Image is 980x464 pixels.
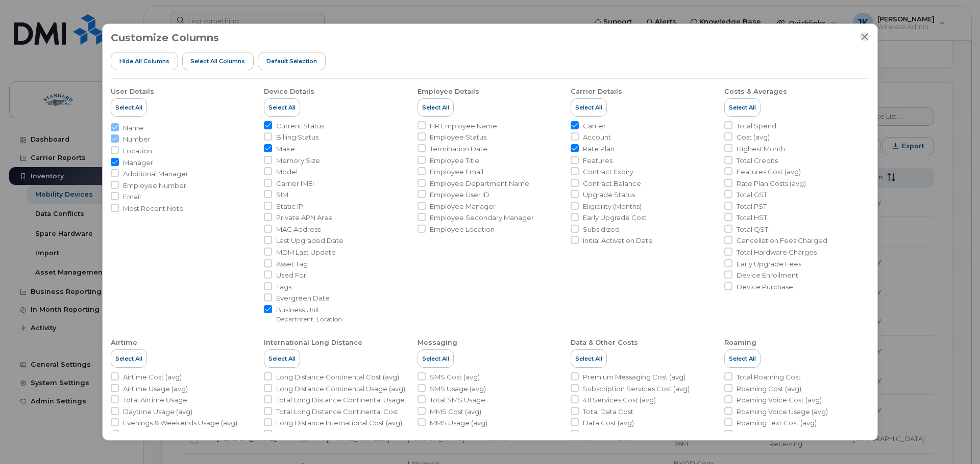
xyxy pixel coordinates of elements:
span: Select All [268,354,296,363]
small: Department, Location [276,315,342,323]
span: Select All [268,103,296,112]
div: International Long Distance [264,338,362,347]
span: Current Status [276,121,324,131]
span: Hide All Columns [119,57,169,65]
span: Used For [276,270,306,280]
span: Select All [729,103,756,112]
span: Roaming Text Cost (avg) [737,418,817,428]
span: MAC Address [276,225,321,234]
span: Evergreen Date [276,293,330,303]
button: Select All [418,349,454,368]
span: Select All [115,103,142,112]
button: Select All [571,98,607,117]
div: Messaging [418,338,457,347]
div: Data & Other Costs [571,338,638,347]
span: Memory Size [276,156,320,166]
span: Early Upgrade Cost [583,213,647,223]
span: Employee Secondary Manager [430,213,534,223]
span: Select All [422,354,449,363]
span: Total Hardware Charges [737,248,817,257]
div: Costs & Averages [724,87,787,96]
div: Employee Details [418,87,479,96]
span: Roaming Voice Usage (avg) [737,407,828,417]
span: Total SMS Usage [430,395,485,405]
span: SIM [276,190,288,200]
span: Premium Messaging Cost (avg) [583,372,685,382]
span: Static IP [276,202,303,211]
span: Contract Balance [583,179,641,188]
span: Device Enrollment [737,270,798,280]
span: Subsidized [583,225,620,234]
span: Total Long Distance Continental Cost [276,407,399,417]
span: Select All [115,354,142,363]
span: Long Distance International Usage (avg) [276,430,408,440]
span: Features Cost (avg) [737,167,801,177]
span: 411 Services Cost (avg) [583,395,656,405]
span: Carrier [583,121,606,131]
span: Cost (avg) [737,132,770,142]
button: Select All [724,98,761,117]
button: Select All [724,349,761,368]
div: User Details [111,87,154,96]
span: Roaming Voice Cost (avg) [737,395,822,405]
span: Select All [575,103,602,112]
span: Upgrade Status [583,190,635,200]
span: Location [123,146,152,156]
span: Eligibility (Months) [583,202,642,211]
span: Employee Department Name [430,179,529,188]
button: Select All [264,349,300,368]
span: MDM Last Update [276,248,336,257]
span: Rate Plan [583,144,615,154]
span: Termination Date [430,144,487,154]
span: Email [123,192,141,202]
span: Employee Title [430,156,479,166]
span: Airtime Cost (avg) [123,372,182,382]
span: Name [123,123,143,133]
span: Select all Columns [190,57,245,65]
span: Total QST [737,225,768,234]
span: Total Spend [737,121,776,131]
span: Employee Manager [430,202,496,211]
button: Hide All Columns [111,52,178,70]
span: Daytime Usage (avg) [123,407,192,417]
span: Data Cost (avg) [583,418,634,428]
span: Long Distance International Cost (avg) [276,418,402,428]
span: Select All [729,354,756,363]
button: Select All [111,349,147,368]
button: Select All [264,98,300,117]
span: Rate Plan Costs (avg) [737,179,806,188]
h3: Customize Columns [111,32,219,43]
span: Number [123,134,151,144]
span: Model [276,167,298,177]
span: Mobile to Mobile Usage (avg) [123,430,220,440]
span: Tags [276,282,291,292]
div: Carrier Details [571,87,622,96]
span: SMS Cost (avg) [430,372,480,382]
span: Evenings & Weekends Usage (avg) [123,418,237,428]
span: Roaming Text Usage (avg) [737,430,823,440]
span: Total Credits [737,156,778,166]
span: Make [276,144,295,154]
span: Employee Number [123,181,186,190]
span: Roaming Cost (avg) [737,384,801,394]
span: HR Employee Name [430,121,497,131]
span: Last Upgraded Date [276,236,344,245]
button: Close [860,32,869,41]
span: Employee Status [430,132,486,142]
div: Roaming [724,338,756,347]
span: Subscription Services Cost (avg) [583,384,690,394]
span: Most Recent Note [123,204,184,213]
span: SMS Usage (avg) [430,384,486,394]
span: Default Selection [266,57,317,65]
span: Total PST [737,202,767,211]
button: Default Selection [258,52,326,70]
span: Device Purchase [737,282,793,292]
span: Employee Location [430,225,495,234]
span: Total HST [737,213,767,223]
span: Airtime Usage (avg) [123,384,188,394]
button: Select All [571,349,607,368]
span: Contract Expiry [583,167,633,177]
span: Account [583,132,611,142]
span: Billing Status [276,132,318,142]
span: Total Data Cost [583,407,633,417]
